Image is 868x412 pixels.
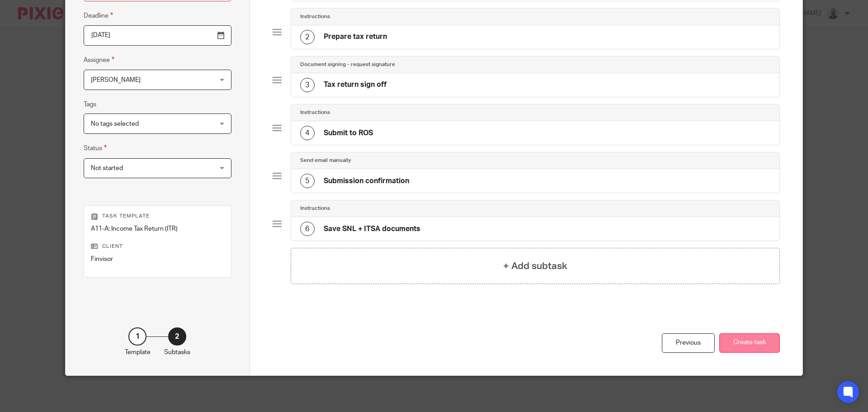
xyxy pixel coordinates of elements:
label: Assignee [84,55,114,65]
h4: Instructions [300,205,330,212]
label: Deadline [84,10,113,21]
input: Use the arrow keys to pick a date [84,25,231,46]
p: Client [91,243,224,250]
button: Create task [719,333,780,353]
h4: Save SNL + ITSA documents [324,224,420,234]
label: Tags [84,100,96,109]
label: Status [84,143,107,153]
h4: Instructions [300,13,330,20]
p: A11-A: Income Tax Return (ITR) [91,224,224,233]
div: 1 [128,327,146,346]
h4: Send email manually [300,157,351,164]
div: 2 [168,327,186,346]
h4: + Add subtask [503,259,567,273]
p: Task template [91,213,224,220]
div: 6 [300,222,315,236]
h4: Submit to ROS [324,128,373,138]
h4: Instructions [300,109,330,116]
p: Subtasks [164,348,190,357]
p: Finvisor [91,255,224,264]
div: 4 [300,126,315,140]
h4: Prepare tax return [324,32,387,42]
div: 2 [300,30,315,44]
span: [PERSON_NAME] [91,77,141,83]
span: No tags selected [91,121,139,127]
div: Previous [662,333,715,353]
h4: Document signing - request signature [300,61,395,68]
span: Not started [91,165,123,171]
div: 5 [300,174,315,188]
div: 3 [300,78,315,92]
h4: Tax return sign off [324,80,387,90]
p: Template [125,348,151,357]
h4: Submission confirmation [324,176,409,186]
